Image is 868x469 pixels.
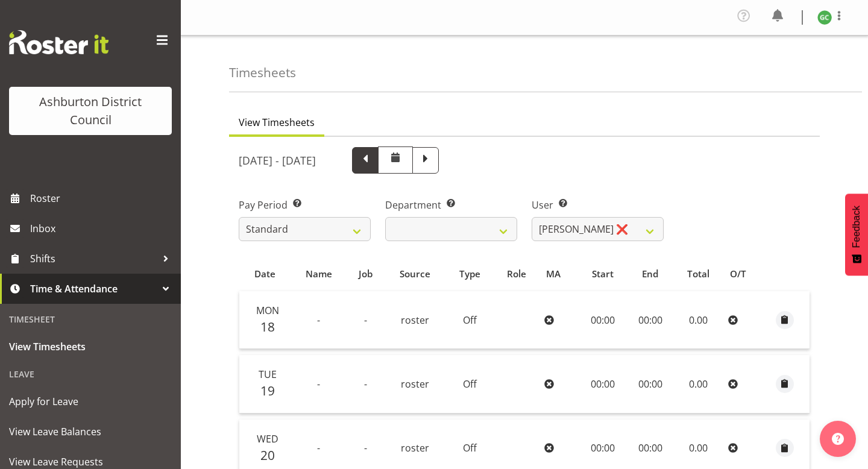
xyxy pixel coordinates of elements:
a: View Leave Balances [3,417,178,447]
span: 20 [260,447,275,464]
span: Shifts [30,250,157,268]
img: Rosterit website logo [9,30,108,54]
label: Department [385,198,517,212]
span: roster [401,441,429,455]
div: Total [681,267,717,281]
a: Apply for Leave [3,386,178,417]
div: Name [298,267,339,281]
span: Mon [256,304,279,317]
span: View Timesheets [239,115,315,130]
span: 19 [260,382,275,399]
h5: [DATE] - [DATE] [239,154,316,167]
span: 18 [260,318,275,335]
h4: Timesheets [229,66,296,80]
td: Off [445,355,494,413]
td: 00:00 [578,355,627,413]
div: Start [585,267,620,281]
a: View Timesheets [3,332,178,362]
span: Tue [259,368,277,381]
span: Inbox [30,219,175,238]
span: Wed [257,432,278,445]
span: View Timesheets [9,338,172,356]
div: Job [353,267,377,281]
td: 0.00 [673,291,723,349]
span: - [317,441,320,455]
span: roster [401,313,429,327]
label: User [532,198,664,212]
span: Feedback [851,206,862,248]
div: Timesheet [3,307,178,332]
div: Ashburton District Council [21,93,160,129]
span: - [364,313,367,327]
span: - [317,377,320,391]
div: End [634,267,667,281]
td: Off [445,291,494,349]
span: - [317,313,320,327]
td: 00:00 [578,291,627,349]
label: Pay Period [239,198,371,212]
span: Time & Attendance [30,280,157,298]
td: 00:00 [627,355,673,413]
div: Source [391,267,439,281]
div: Role [500,267,532,281]
span: roster [401,377,429,391]
div: O/T [730,267,758,281]
span: View Leave Balances [9,423,172,441]
span: Apply for Leave [9,392,172,411]
button: Feedback - Show survey [845,194,868,275]
img: help-xxl-2.png [832,433,844,445]
span: Roster [30,189,175,207]
span: - [364,441,367,455]
div: Leave [3,362,178,386]
td: 00:00 [627,291,673,349]
td: 0.00 [673,355,723,413]
span: - [364,377,367,391]
div: MA [546,267,571,281]
div: Date [246,267,284,281]
div: Type [453,267,487,281]
img: georgie-cartney8216.jpg [817,10,832,25]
